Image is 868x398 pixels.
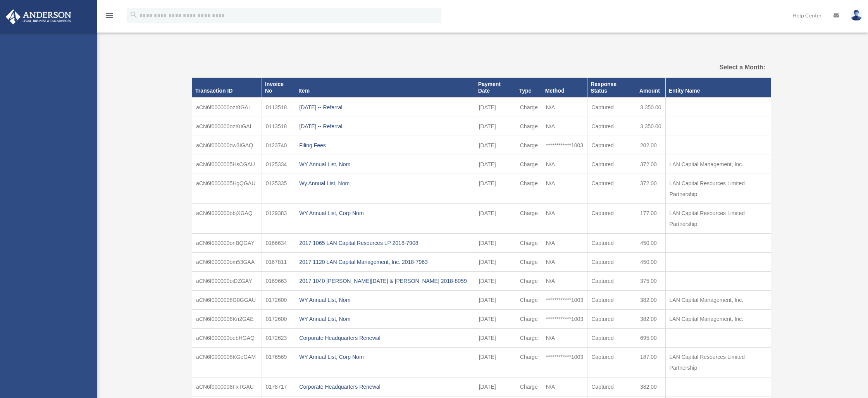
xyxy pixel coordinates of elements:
td: N/A [542,233,587,252]
td: aCN6f000000ow3IGAQ [192,136,262,155]
td: Charge [516,377,542,396]
th: Invoice No [262,78,295,98]
td: [DATE] [475,136,516,155]
td: Charge [516,117,542,136]
th: Method [542,78,587,98]
td: Captured [587,252,636,271]
td: Captured [587,377,636,396]
td: N/A [542,174,587,203]
td: aCN6f000000oebHGAQ [192,328,262,347]
th: Type [516,78,542,98]
td: [DATE] [475,347,516,377]
td: LAN Capital Management, Inc. [665,155,771,174]
td: 372.00 [636,174,666,203]
div: 2017 1120 LAN Capital Management, Inc. 2018-7963 [299,257,470,267]
td: Captured [587,203,636,233]
img: Anderson Advisors Platinum Portal [3,9,74,24]
td: 0113518 [262,117,295,136]
td: Captured [587,155,636,174]
th: Response Status [587,78,636,98]
td: 382.00 [636,290,666,309]
td: Charge [516,233,542,252]
td: aCN6f0000005HsCGAU [192,155,262,174]
div: Filing Fees [299,140,470,151]
td: Charge [516,98,542,117]
td: aCN6f0000008KGeGAM [192,347,262,377]
div: WY Annual List, Nom [299,295,470,305]
td: Captured [587,347,636,377]
td: 0172623 [262,328,295,347]
td: N/A [542,155,587,174]
td: [DATE] [475,328,516,347]
i: search [129,10,138,19]
td: [DATE] [475,309,516,328]
td: 187.00 [636,347,666,377]
td: Charge [516,203,542,233]
td: Captured [587,290,636,309]
td: 0178717 [262,377,295,396]
td: 0125335 [262,174,295,203]
div: [DATE] -- Referral [299,121,470,132]
a: menu [105,14,114,20]
td: 375.00 [636,271,666,290]
td: Captured [587,328,636,347]
th: Transaction ID [192,78,262,98]
td: [DATE] [475,155,516,174]
td: aCN6f000000ozXuGAI [192,117,262,136]
i: menu [105,11,114,20]
td: N/A [542,328,587,347]
td: Captured [587,174,636,203]
td: Charge [516,252,542,271]
td: [DATE] [475,290,516,309]
td: Captured [587,233,636,252]
td: 177.00 [636,203,666,233]
td: N/A [542,271,587,290]
td: N/A [542,203,587,233]
td: LAN Capital Management, Inc. [665,290,771,309]
th: Payment Date [475,78,516,98]
div: Wy Annual List, Nom [299,178,470,189]
td: [DATE] [475,203,516,233]
td: Charge [516,155,542,174]
td: aCN6f0000008FxTGAU [192,377,262,396]
td: 695.00 [636,328,666,347]
td: Charge [516,290,542,309]
td: 382.00 [636,377,666,396]
td: Charge [516,174,542,203]
div: Corporate Headquarters Renewal [299,381,470,392]
td: LAN Capital Resources Limited Partnership [665,174,771,203]
td: Charge [516,271,542,290]
td: [DATE] [475,174,516,203]
td: 372.00 [636,155,666,174]
td: [DATE] [475,252,516,271]
td: 0169663 [262,271,295,290]
td: 0113518 [262,98,295,117]
td: 0172600 [262,290,295,309]
div: WY Annual List, Corp Nom [299,351,470,362]
td: 0167811 [262,252,295,271]
td: aCN6f0000008G0GGAU [192,290,262,309]
td: 3,350.00 [636,98,666,117]
td: [DATE] [475,271,516,290]
div: Corporate Headquarters Renewal [299,333,470,343]
td: Captured [587,136,636,155]
td: 0166634 [262,233,295,252]
td: [DATE] [475,117,516,136]
td: aCN6f000000onBQGAY [192,233,262,252]
td: 202.00 [636,136,666,155]
td: 0125334 [262,155,295,174]
div: WY Annual List, Nom [299,314,470,324]
td: 0176569 [262,347,295,377]
td: [DATE] [475,98,516,117]
th: Amount [636,78,666,98]
div: WY Annual List, Nom [299,159,470,170]
td: N/A [542,117,587,136]
td: Captured [587,271,636,290]
td: [DATE] [475,377,516,396]
div: [DATE] -- Referral [299,102,470,113]
td: Captured [587,98,636,117]
div: WY Annual List, Corp Nom [299,208,470,219]
img: User Pic [851,10,862,21]
td: Charge [516,328,542,347]
td: LAN Capital Resources Limited Partnership [665,347,771,377]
